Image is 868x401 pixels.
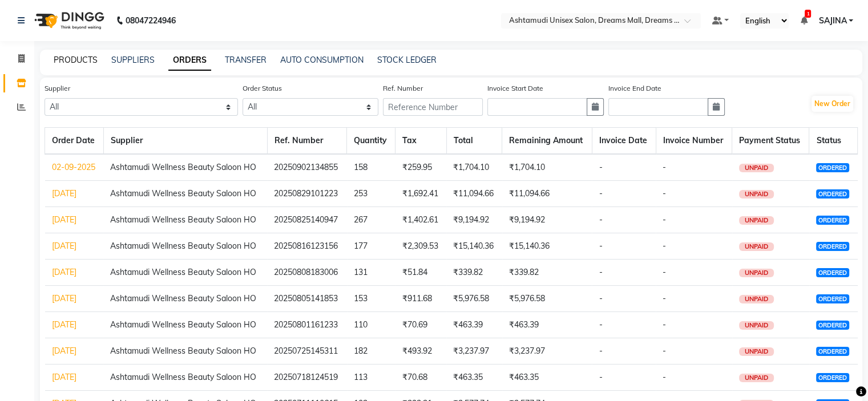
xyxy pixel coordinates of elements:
[656,128,732,155] th: Invoice Number
[663,241,666,251] span: -
[103,286,267,312] td: Ashtamudi Wellness Beauty Saloon HO
[502,286,592,312] td: ₹5,976.58
[45,128,104,155] th: Order Date
[812,96,853,112] button: New Order
[592,338,656,364] td: -
[267,286,346,312] td: 20250805141853
[732,128,809,155] th: Payment Status
[45,83,70,94] label: Supplier
[383,83,423,94] label: Ref. Number
[267,338,346,364] td: 20250725145311
[800,15,807,26] a: 1
[502,338,592,364] td: ₹3,237.97
[592,181,656,207] td: -
[267,128,346,155] th: Ref. Number
[347,181,395,207] td: 253
[446,154,502,181] td: ₹1,704.10
[502,181,592,207] td: ₹11,094.66
[502,207,592,233] td: ₹9,194.92
[347,128,395,155] th: Quantity
[52,346,76,356] a: [DATE]
[395,128,446,155] th: Tax
[502,128,592,155] th: Remaining Amount
[446,260,502,286] td: ₹339.82
[395,181,446,207] td: ₹1,692.41
[502,233,592,260] td: ₹15,140.36
[502,154,592,181] td: ₹1,704.10
[52,293,76,303] a: [DATE]
[663,162,666,172] span: -
[816,347,849,356] span: ORDERED
[446,181,502,207] td: ₹11,094.66
[267,207,346,233] td: 20250825140947
[739,269,774,277] span: UNPAID
[267,233,346,260] td: 20250816123156
[347,286,395,312] td: 153
[347,312,395,338] td: 110
[592,207,656,233] td: -
[377,55,437,65] a: STOCK LEDGER
[111,55,155,65] a: SUPPLIERS
[818,15,846,27] span: SAJINA
[347,338,395,364] td: 182
[126,5,176,37] b: 08047224946
[446,312,502,338] td: ₹463.39
[816,216,849,225] span: ORDERED
[103,233,267,260] td: Ashtamudi Wellness Beauty Saloon HO
[347,364,395,391] td: 113
[502,260,592,286] td: ₹339.82
[502,364,592,391] td: ₹463.35
[395,207,446,233] td: ₹1,402.61
[816,268,849,277] span: ORDERED
[816,242,849,251] span: ORDERED
[739,321,774,330] span: UNPAID
[395,233,446,260] td: ₹2,309.53
[103,364,267,391] td: Ashtamudi Wellness Beauty Saloon HO
[663,188,666,199] span: -
[395,338,446,364] td: ₹493.92
[347,154,395,181] td: 158
[267,260,346,286] td: 20250808183006
[739,347,774,356] span: UNPAID
[243,83,282,94] label: Order Status
[267,181,346,207] td: 20250829101223
[52,241,76,251] a: [DATE]
[103,260,267,286] td: Ashtamudi Wellness Beauty Saloon HO
[103,207,267,233] td: Ashtamudi Wellness Beauty Saloon HO
[52,214,76,225] a: [DATE]
[446,364,502,391] td: ₹463.35
[52,319,76,330] a: [DATE]
[739,242,774,251] span: UNPAID
[103,181,267,207] td: Ashtamudi Wellness Beauty Saloon HO
[103,154,267,181] td: Ashtamudi Wellness Beauty Saloon HO
[103,338,267,364] td: Ashtamudi Wellness Beauty Saloon HO
[592,364,656,391] td: -
[267,364,346,391] td: 20250718124519
[816,321,849,330] span: ORDERED
[52,188,76,199] a: [DATE]
[395,312,446,338] td: ₹70.69
[168,50,211,71] a: ORDERS
[395,286,446,312] td: ₹911.68
[592,312,656,338] td: -
[280,55,364,65] a: AUTO CONSUMPTION
[663,293,666,303] span: -
[347,233,395,260] td: 177
[592,260,656,286] td: -
[347,207,395,233] td: 267
[54,55,98,65] a: PRODUCTS
[663,372,666,382] span: -
[487,83,543,94] label: Invoice Start Date
[816,373,849,382] span: ORDERED
[29,5,107,37] img: logo
[446,207,502,233] td: ₹9,194.92
[383,98,483,116] input: Reference Number
[103,312,267,338] td: Ashtamudi Wellness Beauty Saloon HO
[739,164,774,172] span: UNPAID
[608,83,661,94] label: Invoice End Date
[663,267,666,277] span: -
[267,312,346,338] td: 20250801161233
[592,154,656,181] td: -
[267,154,346,181] td: 20250902134855
[805,10,811,18] span: 1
